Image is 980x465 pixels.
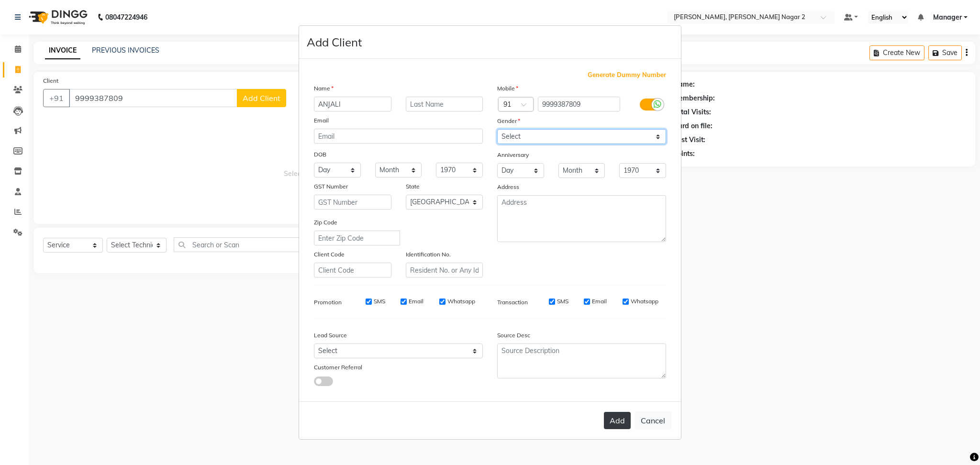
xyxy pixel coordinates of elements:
label: Promotion [314,298,342,307]
label: Whatsapp [631,297,658,306]
label: SMS [374,297,385,306]
label: GST Number [314,182,348,191]
label: Name [314,84,334,93]
input: GST Number [314,195,391,210]
input: Mobile [538,97,621,111]
span: Generate Dummy Number [588,70,666,80]
h4: Add Client [307,33,362,51]
label: Whatsapp [447,297,475,306]
label: Address [497,183,519,191]
input: Last Name [406,97,483,111]
label: Mobile [497,84,518,93]
label: Lead Source [314,331,347,340]
label: Zip Code [314,218,337,227]
input: Resident No. or Any Id [406,263,483,277]
button: Add [604,412,631,429]
label: Source Desc [497,331,530,340]
label: Anniversary [497,151,529,159]
label: State [406,182,420,191]
label: Gender [497,117,520,125]
label: Identification No. [406,250,451,259]
input: Client Code [314,263,391,277]
input: Email [314,129,483,144]
label: Customer Referral [314,363,362,372]
label: Transaction [497,298,528,307]
label: Email [592,297,607,306]
input: Enter Zip Code [314,231,400,245]
input: First Name [314,97,391,111]
button: Cancel [635,411,671,430]
label: SMS [557,297,568,306]
label: Email [314,116,329,125]
label: Client Code [314,250,345,259]
label: Email [409,297,423,306]
label: DOB [314,150,326,159]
